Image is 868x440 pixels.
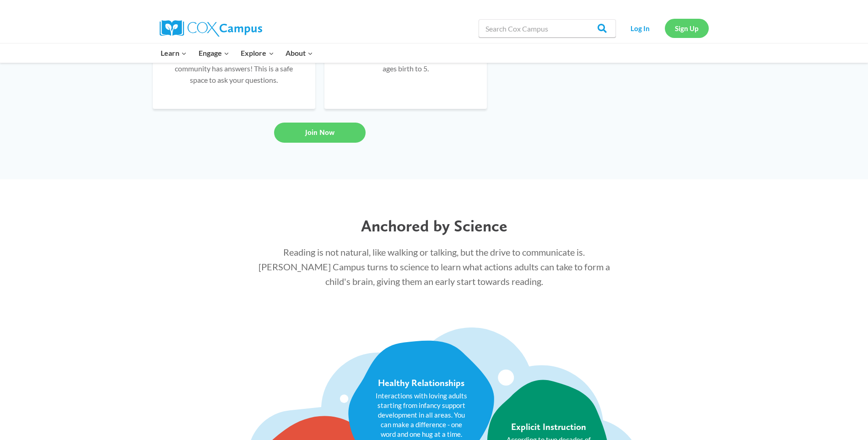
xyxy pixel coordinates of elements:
div: Explicit Instruction [511,421,586,432]
p: Reading is not natural, like walking or talking, but the drive to communicate is. [PERSON_NAME] C... [257,245,611,289]
span: Anchored by Science [361,216,507,236]
div: Healthy Relationships [378,377,464,388]
nav: Secondary Navigation [620,19,709,38]
img: Cox Campus [160,20,262,37]
nav: Primary Navigation [155,43,319,63]
a: Log In [620,19,660,38]
button: Child menu of Learn [155,43,193,63]
span: Join Now [305,128,334,137]
a: Sign Up [665,19,709,38]
p: Interactions with loving adults starting from infancy support development in all areas. You can m... [374,391,469,439]
button: Child menu of About [280,43,319,63]
button: Child menu of Engage [193,43,235,63]
button: Child menu of Explore [235,43,280,63]
input: Search Cox Campus [479,19,616,38]
a: Join Now [274,123,366,143]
